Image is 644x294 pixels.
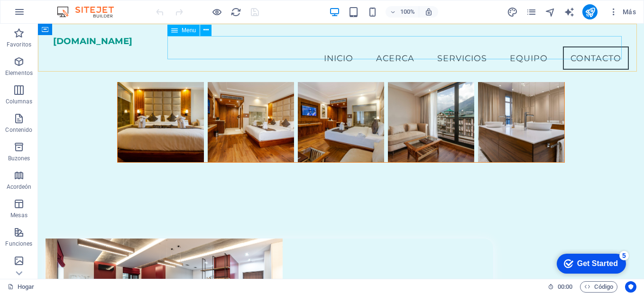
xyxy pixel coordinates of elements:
img: Logotipo del editor [55,6,126,18]
span: 00 00 [558,281,572,293]
i: AI Writer [564,7,575,18]
div: 5 [68,2,77,11]
i: Navigator [545,7,556,18]
div: Get Started 5 items remaining, 0% complete [5,5,74,25]
p: Mesas [10,211,28,219]
p: Favoritos [7,41,31,48]
p: Buzones [8,155,30,162]
font: Más [623,8,636,16]
p: Elementos [5,69,33,77]
p: Acordeón [7,183,32,191]
i: On resize automatically adjust zoom level to fit chosen device. [424,8,433,16]
button: Más [605,4,640,19]
button: 100% [386,6,419,18]
font: Hogar [18,281,34,293]
p: Columnas [6,98,33,105]
i: Pages (Ctrl+Alt+S) [526,7,537,18]
h6: Session time [548,281,573,293]
button: Centrados en el usuario [625,281,636,293]
button: publicar [582,4,598,19]
button: Código [580,281,617,293]
span: Menu [182,28,196,33]
a: Click to cancel selection. Double-click to open Pages [8,281,35,293]
button: text_generator [563,6,575,18]
p: Funciones [5,240,32,248]
i: Reload page [230,7,241,18]
p: Contenido [5,126,32,134]
span: : [564,283,566,290]
h6: 100% [400,6,415,18]
button: diseño [506,6,518,18]
i: Publish [585,7,596,18]
button: Páginas [525,6,537,18]
button: Click here to leave preview mode and continue editing [211,6,222,18]
button: navegante [544,6,556,18]
i: Design (Ctrl+Alt+Y) [507,7,518,18]
div: Get Started [26,10,66,19]
font: Código [594,281,613,293]
button: recargar [230,6,241,18]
